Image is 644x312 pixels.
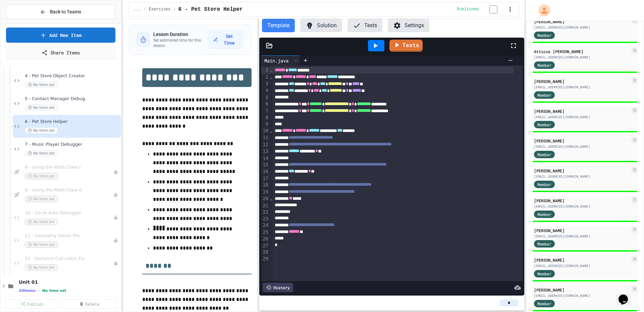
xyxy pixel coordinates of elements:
[261,182,269,188] div: 18
[261,249,269,256] div: 28
[6,28,115,43] a: Add New Item
[261,94,269,101] div: 5
[300,19,342,32] button: Solution
[534,18,630,25] div: [PERSON_NAME]
[25,165,113,170] span: 8 - Using the Math Class I
[531,3,552,18] div: My Account
[173,7,175,12] span: /
[25,196,58,202] span: No time set
[113,215,118,220] div: Unpublished
[261,168,269,175] div: 16
[457,5,505,13] div: Content is published and visible to students
[113,170,118,174] div: Unpublished
[134,7,141,12] span: ...
[534,55,630,60] div: [EMAIL_ADDRESS][DOMAIN_NAME]
[25,127,58,134] span: No time set
[534,168,630,174] div: [PERSON_NAME]
[534,257,630,263] div: [PERSON_NAME]
[534,85,630,90] div: [EMAIL_ADDRESS][DOMAIN_NAME]
[537,181,551,187] span: Member
[389,40,423,52] a: Tests
[50,8,81,15] span: Back to Teams
[261,209,269,216] div: 22
[261,55,300,65] div: Main.java
[261,162,269,168] div: 15
[261,216,269,222] div: 23
[6,45,115,60] a: Share Items
[534,287,630,293] div: [PERSON_NAME]
[261,236,269,242] div: 26
[261,141,269,148] div: 12
[269,128,273,133] span: Fold line
[261,155,269,162] div: 14
[537,211,551,217] span: Member
[534,144,630,149] div: [EMAIL_ADDRESS][DOMAIN_NAME]
[537,32,551,38] span: Member
[261,81,269,87] div: 3
[537,62,551,68] span: Member
[19,279,119,285] span: Unit 01
[25,119,119,125] span: 6 - Pet Store Helper
[537,92,551,98] span: Member
[534,115,630,120] div: [EMAIL_ADDRESS][DOMAIN_NAME]
[269,74,273,80] span: Fold line
[113,261,118,266] div: Unpublished
[534,227,630,233] div: [PERSON_NAME]
[25,187,113,193] span: 9 - Using the Math Class II
[534,174,630,179] div: [EMAIL_ADDRESS][DOMAIN_NAME]
[261,134,269,141] div: 11
[25,241,58,248] span: No time set
[25,210,113,216] span: 10 - Circle Area Debugger
[537,301,551,307] span: Member
[534,138,630,144] div: [PERSON_NAME]
[178,5,243,13] span: 6 - Pet Store Helper
[534,197,630,204] div: [PERSON_NAME]
[25,219,58,225] span: No time set
[42,288,66,293] span: No time set
[6,5,115,19] button: Back to Teams
[457,7,479,12] span: Published
[261,148,269,155] div: 13
[261,115,269,121] div: 8
[261,195,269,202] div: 20
[25,150,58,157] span: No time set
[534,263,630,268] div: [EMAIL_ADDRESS][DOMAIN_NAME]
[25,96,119,102] span: 5 - Contact Manager Debug
[537,271,551,277] span: Member
[534,204,630,209] div: [EMAIL_ADDRESS][DOMAIN_NAME]
[25,104,58,111] span: No time set
[269,196,273,201] span: Fold line
[5,299,59,309] a: Publish
[261,256,269,262] div: 29
[616,285,637,305] iframe: chat widget
[19,288,36,293] span: 20 items
[153,38,208,48] p: Set estimated time for this lesson
[261,87,269,94] div: 4
[537,241,551,247] span: Member
[263,283,293,292] div: History
[25,173,58,179] span: No time set
[261,67,269,74] div: 1
[261,108,269,115] div: 7
[269,67,273,73] span: Fold line
[537,122,551,128] span: Member
[388,19,429,32] button: Settings
[261,229,269,236] div: 25
[25,264,58,271] span: No time set
[153,31,208,38] h3: Lesson Duration
[261,189,269,195] div: 19
[534,234,630,239] div: [EMAIL_ADDRESS][DOMAIN_NAME]
[481,5,505,13] input: publish toggle
[261,222,269,229] div: 24
[25,73,119,79] span: 4 - Pet Store Object Creator
[25,233,113,239] span: 11 - Geometry Solver Pro
[261,242,269,249] div: 27
[534,48,630,54] div: Atticus [PERSON_NAME]
[38,288,40,293] span: •
[534,25,630,30] div: [EMAIL_ADDRESS][DOMAIN_NAME]
[261,74,269,81] div: 2
[261,175,269,182] div: 17
[262,19,295,32] button: Template
[25,256,113,262] span: 12 - Distance Calculator Fix
[537,151,551,158] span: Member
